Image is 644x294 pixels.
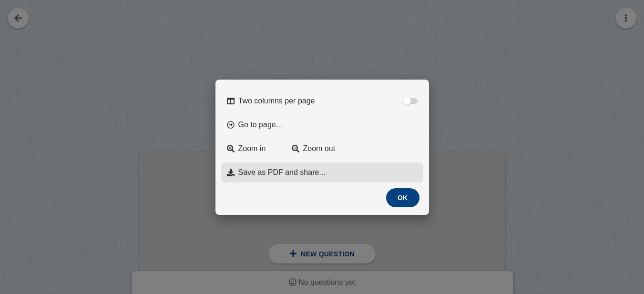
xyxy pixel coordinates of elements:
span: Two columns per page [238,97,315,105]
a: Zoom out [286,139,347,159]
button: Go to page... [221,115,423,135]
a: Zoom in [221,139,282,159]
span: Save as PDF and share... [238,168,326,177]
span: Zoom in [238,144,266,153]
button: OK [386,188,419,207]
span: Zoom out [303,144,336,153]
span: Go to page... [238,121,283,129]
button: Save as PDF and share... [221,162,423,182]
